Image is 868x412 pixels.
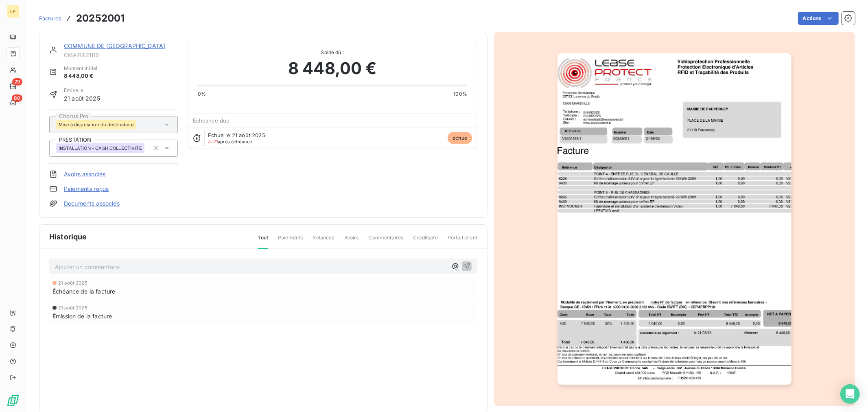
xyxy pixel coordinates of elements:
[49,231,87,242] span: Historique
[344,234,359,248] span: Avoirs
[7,394,20,407] img: Logo LeanPay
[453,90,467,98] span: 100%
[64,52,178,58] span: CMAIRIE21110
[64,87,100,94] span: Émise le
[52,287,115,296] span: Échéance de la facture
[288,56,377,81] span: 8 448,00 €
[840,384,860,404] div: Open Intercom Messenger
[64,185,109,193] a: Paiements reçus
[258,234,269,249] span: Tout
[64,199,120,208] a: Documents associés
[313,234,334,248] span: Relances
[64,65,97,72] span: Montant initial
[448,234,477,248] span: Portail client
[64,170,105,178] a: Avoirs associés
[39,14,61,22] a: Factures
[198,90,206,98] span: 0%
[64,94,100,103] span: 21 août 2025
[12,94,22,102] span: 80
[448,132,472,144] span: échue
[208,139,218,145] span: J+21
[7,5,20,18] div: LP
[278,234,303,248] span: Paiements
[12,78,22,85] span: 29
[413,234,438,248] span: Creditsafe
[64,42,165,49] a: COMMUNE DE [GEOGRAPHIC_DATA]
[59,146,142,151] span: INSTALLATION - CASH COLLECTIVITE
[59,122,133,127] span: Mise à disposition du destinataire
[198,49,467,56] span: Solde dû :
[58,281,87,285] span: 21 août 2025
[39,15,61,22] span: Factures
[76,11,125,26] h3: 20252001
[193,117,230,124] span: Échéance due
[58,305,87,310] span: 21 août 2025
[369,234,404,248] span: Commentaires
[208,132,265,138] span: Échue le 21 août 2025
[798,12,839,25] button: Actions
[64,72,97,80] span: 8 448,00 €
[52,312,112,320] span: Émission de la facture
[208,139,252,144] span: après échéance
[558,53,791,385] img: invoice_thumbnail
